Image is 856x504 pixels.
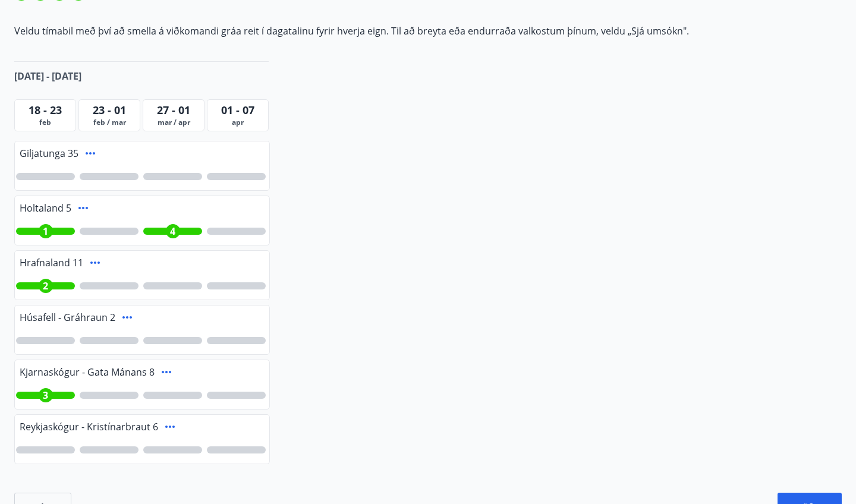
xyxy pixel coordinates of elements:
span: 23 - 01 [93,103,126,117]
span: 01 - 07 [221,103,254,117]
span: 3 [43,389,48,402]
span: Reykjaskógur - Kristínarbraut 6 [20,420,158,433]
span: Giljatunga 35 [20,147,78,160]
span: [DATE] - [DATE] [14,70,81,83]
span: feb / mar [81,118,137,127]
span: Kjarnaskógur - Gata Mánans 8 [20,366,155,379]
span: 18 - 23 [29,103,62,117]
span: Húsafell - Gráhraun 2 [20,311,115,324]
span: 4 [170,225,175,238]
span: apr [210,118,266,127]
span: mar / apr [146,118,202,127]
span: feb [17,118,73,127]
p: Veldu tímabil með því að smella á viðkomandi gráa reit í dagatalinu fyrir hverja eign. Til að bre... [14,24,842,37]
span: Holtaland 5 [20,201,71,215]
span: 27 - 01 [157,103,190,117]
span: Hrafnaland 11 [20,256,83,269]
span: 2 [43,279,48,292]
span: 1 [43,225,48,238]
